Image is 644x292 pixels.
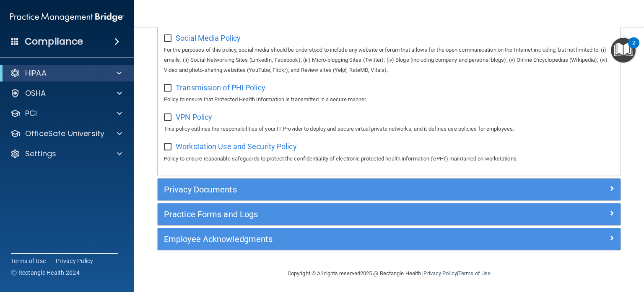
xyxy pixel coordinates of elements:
[25,88,46,98] p: OSHA
[164,95,614,105] p: Policy to ensure that Protected Health Information is transmitted in a secure manner.
[164,185,499,194] h5: Privacy Documents
[423,270,457,276] a: Privacy Policy
[10,149,122,159] a: Settings
[10,108,122,118] a: PCI
[176,142,297,151] span: Workstation Use and Security Policy
[236,260,542,287] div: Copyright © All rights reserved 2025 @ Rectangle Health | |
[10,68,122,78] a: HIPAA
[164,45,614,75] p: For the purposes of this policy, social media should be understood to include any website or foru...
[176,113,212,121] span: VPN Policy
[25,149,56,159] p: Settings
[611,38,636,63] button: Open Resource Center, 2 new notifications
[25,68,47,78] p: HIPAA
[176,83,265,92] span: Transmission of PHI Policy
[164,232,614,246] a: Employee Acknowledgments
[458,270,491,276] a: Terms of Use
[176,34,241,42] span: Social Media Policy
[25,108,37,118] p: PCI
[164,154,614,164] p: Policy to ensure reasonable safeguards to protect the confidentiality of electronic protected hea...
[632,43,635,54] div: 2
[10,9,124,26] img: PMB logo
[10,88,122,98] a: OSHA
[164,210,499,219] h5: Practice Forms and Logs
[164,208,614,221] a: Practice Forms and Logs
[164,183,614,196] a: Privacy Documents
[164,234,499,244] h5: Employee Acknowledgments
[25,129,104,139] p: OfficeSafe University
[56,257,93,265] a: Privacy Policy
[10,129,122,139] a: OfficeSafe University
[11,268,80,277] span: Ⓒ Rectangle Health 2024
[11,257,46,265] a: Terms of Use
[25,36,83,47] h4: Compliance
[164,124,614,134] p: This policy outlines the responsibilities of your IT Provider to deploy and secure virtual privat...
